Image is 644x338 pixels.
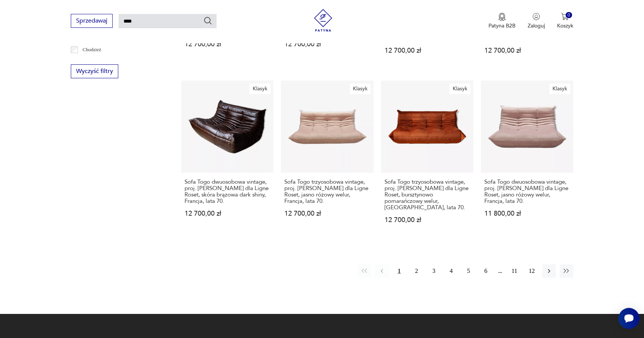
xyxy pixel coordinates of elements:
p: Chodzież [82,46,101,54]
button: Sprzedawaj [71,14,113,28]
img: Ikona medalu [498,13,506,21]
p: 12 700,00 zł [284,41,370,47]
button: 11 [508,264,521,278]
button: 3 [427,264,441,278]
p: 12 700,00 zł [385,47,470,54]
p: 12 700,00 zł [185,41,270,47]
a: KlasykSofa Togo dwuosobowa vintage, proj. M. Ducaroy dla Ligne Roset, jasno różowy welur, Francja... [481,81,573,238]
button: Wyczyść filtry [71,64,118,78]
img: Patyna - sklep z meblami i dekoracjami vintage [312,9,334,32]
p: Patyna B2B [488,22,516,29]
img: Ikonka użytkownika [533,13,540,20]
button: 0Koszyk [557,13,573,29]
a: KlasykSofa Togo dwuosobowa vintage, proj. M. Ducaroy dla Ligne Roset, skóra brązowa dark shiny, F... [181,81,273,238]
a: Ikona medaluPatyna B2B [488,13,516,29]
button: Patyna B2B [488,13,516,29]
button: 12 [525,264,539,278]
p: Ćmielów [82,56,101,64]
a: Sprzedawaj [71,19,113,24]
div: 0 [566,12,572,18]
p: 12 700,00 zł [385,217,470,223]
a: KlasykSofa Togo trzyosobowa vintage, proj. M. Ducaroy dla Ligne Roset, bursztynowo pomarańczowy w... [381,81,473,238]
h3: Sofa Togo dwuosobowa vintage, proj. [PERSON_NAME] dla Ligne Roset, skóra brązowa dark shiny, Fran... [185,179,270,204]
button: 2 [410,264,423,278]
h3: Sofa Togo dwuosobowa vintage, proj. [PERSON_NAME] dla Ligne Roset, jasno różowy welur, Francja, l... [484,179,570,204]
button: 4 [444,264,458,278]
button: 6 [479,264,493,278]
p: 12 700,00 zł [284,210,370,217]
button: 1 [392,264,406,278]
p: Koszyk [557,22,573,29]
p: Zaloguj [528,22,545,29]
p: 12 700,00 zł [185,210,270,217]
h3: Sofa Togo trzyosobowa vintage, proj. [PERSON_NAME] dla Ligne Roset, bursztynowo pomarańczowy welu... [385,179,470,211]
p: 11 800,00 zł [484,210,570,217]
img: Ikona koszyka [561,13,569,20]
button: Zaloguj [528,13,545,29]
iframe: Smartsupp widget button [618,308,639,329]
button: Szukaj [203,16,212,25]
a: KlasykSofa Togo trzyosobowa vintage, proj. M. Ducaroy dla Ligne Roset, jasno różowy welur, Francj... [281,81,373,238]
p: 12 700,00 zł [484,47,570,54]
button: 5 [462,264,475,278]
h3: Sofa Togo trzyosobowa vintage, proj. [PERSON_NAME] dla Ligne Roset, jasno różowy welur, Francja, ... [284,179,370,204]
